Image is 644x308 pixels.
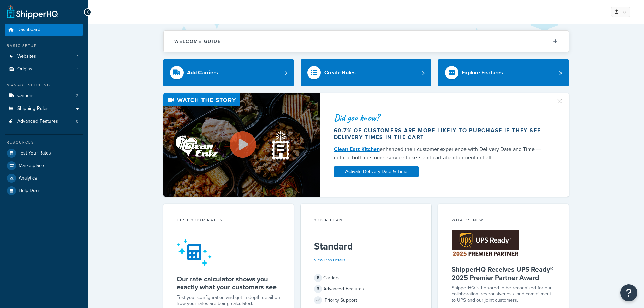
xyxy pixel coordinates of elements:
div: Carriers [314,273,418,283]
div: Test your configuration and get in-depth detail on how your rates are being calculated. [177,294,281,307]
a: Test Your Rates [5,147,83,159]
a: Carriers2 [5,90,83,102]
span: 6 [314,274,322,282]
a: View Plan Details [314,257,345,263]
span: 1 [77,66,78,72]
a: Activate Delivery Date & Time [334,166,419,177]
div: 60.7% of customers are more likely to purchase if they see delivery times in the cart [334,127,548,141]
button: Open Resource Center [620,284,637,301]
a: Help Docs [5,185,83,197]
a: Shipping Rules [5,102,83,115]
span: 2 [76,93,78,99]
a: Analytics [5,172,83,184]
span: Shipping Rules [17,106,49,112]
h5: ShipperHQ Receives UPS Ready® 2025 Premier Partner Award [452,265,555,282]
button: Welcome Guide [164,31,569,52]
span: 1 [77,54,78,60]
span: Dashboard [17,27,40,33]
a: Marketplace [5,160,83,172]
li: Advanced Features [5,115,83,128]
a: Origins1 [5,63,83,75]
div: Manage Shipping [5,82,83,88]
span: 3 [314,285,322,293]
div: Did you know? [334,113,548,122]
h5: Our rate calculator shows you exactly what your customers see [177,275,281,291]
div: Basic Setup [5,43,83,49]
span: 0 [76,119,78,124]
div: Your Plan [314,217,418,225]
a: Clean Eatz Kitchen [334,145,380,153]
div: Resources [5,140,83,145]
a: Websites1 [5,50,83,63]
div: Priority Support [314,295,418,305]
span: Marketplace [19,163,44,169]
li: Websites [5,50,83,63]
h5: Standard [314,241,418,252]
div: Add Carriers [187,68,218,77]
span: Origins [17,66,32,72]
a: Add Carriers [163,59,294,86]
span: Advanced Features [17,119,58,124]
a: Advanced Features0 [5,115,83,128]
span: Carriers [17,93,34,99]
div: Advanced Features [314,284,418,294]
a: Create Rules [301,59,431,86]
a: Explore Features [438,59,569,86]
span: Test Your Rates [19,150,51,156]
h2: Welcome Guide [174,39,221,44]
span: Analytics [19,175,37,181]
p: ShipperHQ is honored to be recognized for our collaboration, responsiveness, and commitment to UP... [452,285,555,303]
span: Help Docs [19,188,41,194]
span: Websites [17,54,36,60]
li: Carriers [5,90,83,102]
div: enhanced their customer experience with Delivery Date and Time — cutting both customer service ti... [334,145,548,162]
div: What's New [452,217,555,225]
div: Create Rules [324,68,356,77]
a: Dashboard [5,24,83,36]
div: Test your rates [177,217,281,225]
img: Video thumbnail [163,93,320,197]
li: Origins [5,63,83,75]
div: Explore Features [462,68,503,77]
